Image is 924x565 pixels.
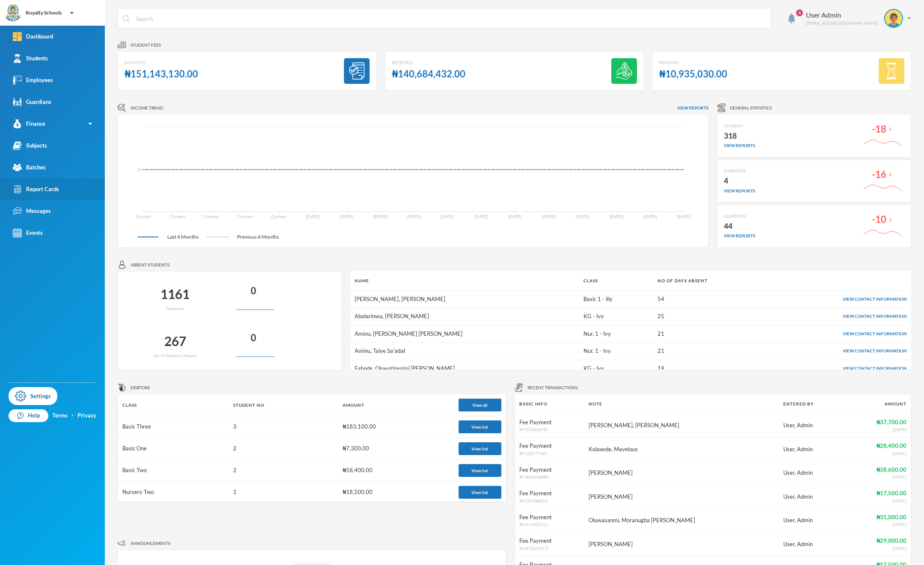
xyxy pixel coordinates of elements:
[519,545,580,552] div: # F8F28A5FC5
[350,271,579,290] th: Name
[229,438,338,460] td: 2
[459,420,501,433] button: View list
[124,66,198,83] div: ₦151,143,130.00
[877,419,906,426] strong: ₦37,700.00
[519,537,580,545] div: Fee Payment
[77,411,96,420] a: Privacy
[459,399,501,411] button: View all
[13,54,48,63] div: Students
[584,485,779,509] td: [PERSON_NAME]
[338,482,454,503] td: ₦18,500.00
[13,76,53,85] div: Employees
[519,418,580,427] div: Fee Payment
[576,214,589,219] tspan: [DATE]
[130,385,150,391] span: Debtors
[643,214,657,219] tspan: [DATE]
[724,219,755,233] div: 44
[653,325,768,343] td: 21
[519,521,580,528] div: # F6C4402151
[584,532,779,556] td: [PERSON_NAME]
[441,214,454,219] tspan: [DATE]
[237,214,253,219] tspan: Current
[872,121,886,138] div: -18
[459,464,501,477] button: View list
[130,540,170,547] span: Announcements
[118,416,229,438] td: Basic Three
[773,331,907,337] div: View Contact Information
[519,513,580,522] div: Fee Payment
[136,214,151,219] tspan: Current
[306,214,320,219] tspan: [DATE]
[519,466,580,474] div: Fee Payment
[579,360,653,377] td: KG - Ivy
[724,188,755,194] div: view reports
[779,394,846,414] th: Entered By
[392,59,465,66] div: Received
[229,416,338,438] td: 3
[806,10,878,20] div: User Admin
[877,514,906,521] strong: ₦31,000.00
[659,59,727,66] div: Pending
[459,442,501,455] button: View list
[130,42,161,48] span: Student fees
[13,141,47,150] div: Subjects
[877,537,906,544] strong: ₦29,000.00
[135,9,766,28] input: Search
[850,426,906,433] div: [DATE]
[138,167,140,172] tspan: 0
[806,20,878,27] div: [EMAIL_ADDRESS][DOMAIN_NAME]
[118,438,229,460] td: Basic One
[877,442,906,449] strong: ₦28,400.00
[166,305,184,312] div: Absences
[653,290,768,308] td: 54
[724,213,755,219] div: GUARDIAN
[170,214,185,219] tspan: Current
[877,490,906,497] strong: ₦17,500.00
[130,105,163,111] span: Income Trend
[350,343,579,360] td: Aminu, Taiye Sa'adat
[519,450,580,457] div: # F15B577089
[519,442,580,450] div: Fee Payment
[9,409,48,422] a: Help
[850,450,906,457] div: [DATE]
[653,308,768,325] td: 25
[160,283,190,305] div: 1161
[340,214,353,219] tspan: [DATE]
[350,325,579,343] td: Aminu, [PERSON_NAME] [PERSON_NAME]
[251,330,256,346] div: 0
[773,313,907,319] div: View Contact Information
[724,123,755,129] div: STUDENT
[271,214,287,219] tspan: Current
[584,394,779,414] th: Note
[724,168,755,174] div: EMPLOYEE
[9,387,57,405] a: Settings
[515,394,584,414] th: Basic Info
[773,365,907,372] div: View Contact Information
[850,498,906,504] div: [DATE]
[251,283,256,299] div: 0
[724,233,755,239] div: view reports
[350,308,579,325] td: Abolarinwa, [PERSON_NAME]
[779,461,846,485] td: User, Admin
[846,394,911,414] th: Amount
[52,411,68,420] a: Terms
[519,426,580,433] div: # F5EA866F4E
[13,228,43,237] div: Events
[229,482,338,503] td: 1
[118,460,229,482] td: Basic Two
[850,474,906,480] div: [DATE]
[204,214,219,219] tspan: Current
[579,343,653,360] td: Nur. 1 - Ivy
[653,271,768,290] th: No of days absent
[122,15,130,23] img: search
[228,233,287,241] span: Previous 4 Months
[579,290,653,308] td: Basic 1 - lily
[519,474,580,480] div: # F3BAD68BB5
[724,142,755,149] div: view reports
[584,438,779,461] td: Kolawole, Mavelous
[338,460,454,482] td: ₦58,400.00
[459,486,501,499] button: View list
[584,461,779,485] td: [PERSON_NAME]
[229,460,338,482] td: 2
[724,174,755,188] div: 4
